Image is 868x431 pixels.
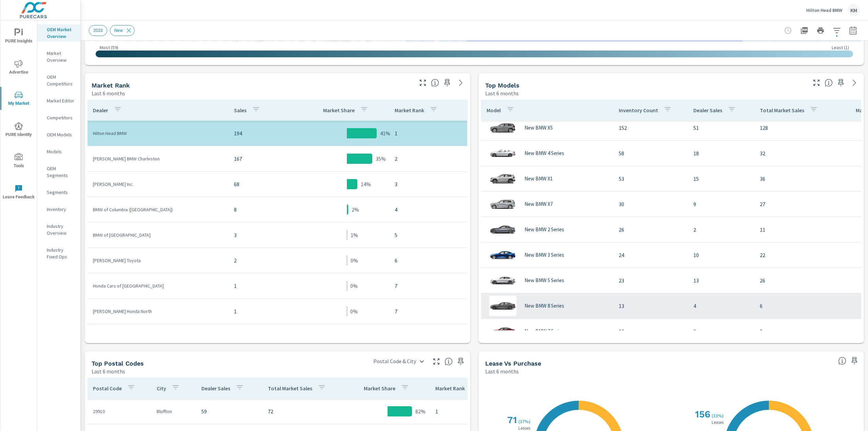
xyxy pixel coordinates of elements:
[525,303,564,309] p: New BMW 8 Series
[525,150,564,156] p: New BMW 4 Series
[47,114,75,121] p: Competitors
[47,148,75,155] p: Models
[525,328,564,334] p: New BMW 7 Series
[93,107,108,114] p: Dealer
[37,130,80,140] div: OEM Models
[93,155,223,162] p: [PERSON_NAME] BMW Charleston
[525,125,553,131] p: New BMW X5
[838,357,846,365] span: Understand how shoppers are deciding to purchase vehicles. Sales data is based off market registr...
[47,26,75,40] p: OEM Market Overview
[37,187,80,197] div: Segments
[489,118,516,138] img: glamour
[92,367,125,375] p: Last 6 months
[395,231,462,239] p: 5
[415,407,426,415] p: 82%
[268,385,312,392] p: Total Market Sales
[806,7,842,13] p: Hilton Head BMW
[93,408,146,415] p: 29910
[47,74,75,87] p: OEM Competitors
[830,24,844,37] button: Apply Filters
[234,155,299,163] p: 167
[693,226,749,234] p: 2
[2,28,35,45] span: PURE Insights
[485,82,519,89] h5: Top Models
[323,107,355,114] p: Market Share
[234,129,299,137] p: 194
[37,72,80,89] div: OEM Competitors
[693,107,722,114] p: Dealer Sales
[693,200,749,208] p: 9
[619,124,683,132] p: 152
[47,206,75,213] p: Inventory
[760,124,832,132] p: 128
[2,91,35,107] span: My Market
[110,28,127,33] span: New
[506,414,517,426] h2: 71
[619,327,683,335] p: 12
[157,385,166,392] p: City
[110,25,135,36] div: New
[37,204,80,214] div: Inventory
[395,180,462,188] p: 3
[693,251,749,259] p: 10
[234,180,299,188] p: 68
[814,24,827,37] button: Print Report
[760,276,832,285] p: 26
[417,77,428,88] button: Make Fullscreen
[489,321,516,341] img: glamour
[619,107,658,114] p: Inventory Count
[395,107,424,114] p: Market Rank
[431,79,439,87] span: Market Rank shows you how you rank, in terms of sales, to other dealerships in your market. “Mark...
[352,205,359,214] p: 2%
[525,227,564,233] p: New BMW 2 Series
[518,418,532,425] p: ( 37% )
[395,307,462,315] p: 7
[37,113,80,123] div: Competitors
[93,232,223,238] p: BMW of [GEOGRAPHIC_DATA]
[760,175,832,183] p: 36
[619,226,683,234] p: 26
[489,245,516,265] img: glamour
[825,79,833,87] span: Find the biggest opportunities within your model lineup nationwide. [Source: Market registration ...
[234,256,299,265] p: 2
[234,282,299,290] p: 1
[2,60,35,76] span: Advertise
[811,77,822,88] button: Make Fullscreen
[619,251,683,259] p: 24
[710,420,725,425] p: Leases
[693,124,749,132] p: 51
[47,223,75,236] p: Industry Overview
[517,426,532,430] p: Leases
[268,407,340,415] p: 72
[201,385,230,392] p: Dealer Sales
[445,357,453,366] span: Top Postal Codes shows you how you rank, in terms of sales, to other dealerships in your market. ...
[489,143,516,163] img: glamour
[849,355,860,366] span: Save this to your personalized report
[489,194,516,214] img: glamour
[693,175,749,183] p: 15
[760,302,832,310] p: 6
[487,107,501,114] p: Model
[395,282,462,290] p: 7
[455,356,466,367] span: Save this to your personalized report
[47,131,75,138] p: OEM Models
[525,277,564,283] p: New BMW 5 Series
[92,82,130,89] h5: Market Rank
[201,407,257,415] p: 59
[619,302,683,310] p: 13
[760,251,832,259] p: 22
[351,256,358,265] p: 0%
[47,97,75,104] p: Market Editor
[47,165,75,179] p: OEM Segments
[619,200,683,208] p: 30
[435,385,465,392] p: Market Rank
[485,89,519,97] p: Last 6 months
[832,44,849,51] p: Least ( 1 )
[835,77,846,88] span: Save this to your personalized report
[395,205,462,214] p: 4
[157,408,191,415] p: Bluffton
[37,96,80,106] div: Market Editor
[47,189,75,196] p: Segments
[760,327,832,335] p: 8
[760,149,832,157] p: 32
